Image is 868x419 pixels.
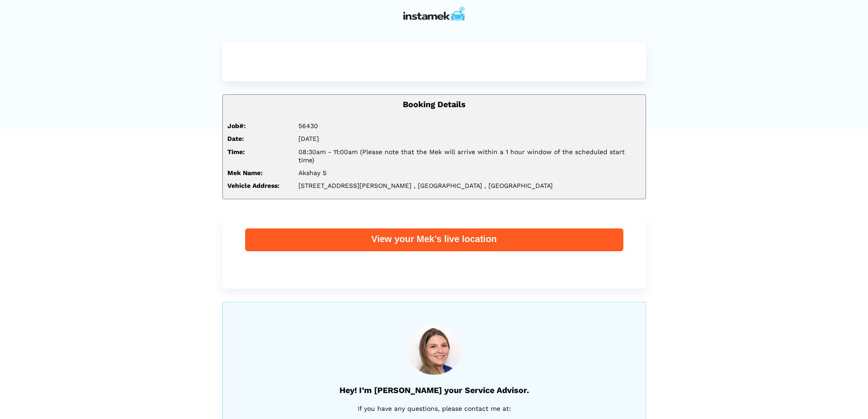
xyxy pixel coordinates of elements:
strong: Job#: [227,122,246,129]
div: 08:30am - 11:00am (Please note that the Mek will arrive within a 1 hour window of the scheduled s... [292,148,648,164]
strong: Time: [227,148,245,155]
p: If you have any questions, please contact me at: [246,403,623,414]
h5: Booking Details [227,99,641,109]
div: View your Mek’s live location [245,233,623,245]
span: , [GEOGRAPHIC_DATA] [414,182,482,189]
div: 56430 [292,122,648,130]
strong: Mek Name: [227,169,262,176]
span: [STREET_ADDRESS][PERSON_NAME] [298,182,411,189]
strong: Date: [227,135,244,142]
div: [DATE] [292,134,648,143]
div: Akshay S [292,169,648,177]
span: , [GEOGRAPHIC_DATA] [484,182,553,189]
h5: Hey! I’m [PERSON_NAME] your Service Advisor. [246,385,623,395]
strong: Vehicle Address: [227,182,279,189]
